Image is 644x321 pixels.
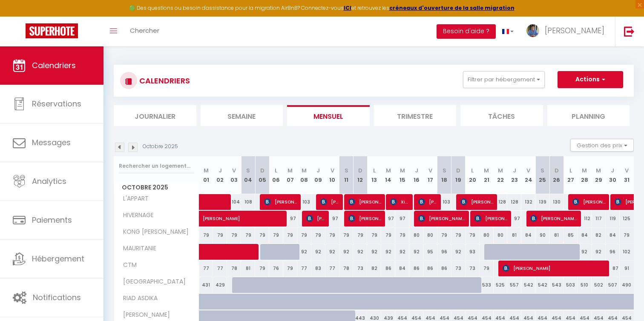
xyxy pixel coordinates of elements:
abbr: D [260,166,264,175]
button: Actions [558,71,623,88]
abbr: M [596,166,601,175]
div: 81 [507,227,521,243]
span: MAURITANIE [115,244,158,253]
div: 73 [353,261,367,276]
div: 429 [213,277,227,293]
div: 84 [578,227,592,243]
p: Octobre 2025 [143,143,178,151]
div: 92 [339,244,354,260]
button: Besoin d'aide ? [437,24,496,39]
div: 96 [606,244,620,260]
span: [PERSON_NAME] [530,210,577,226]
span: Notifications [33,292,81,303]
abbr: M [484,166,489,175]
div: 79 [437,227,451,243]
th: 21 [480,156,494,194]
div: 79 [620,227,634,243]
div: 119 [606,211,620,226]
div: 80 [480,227,494,243]
abbr: J [218,166,222,175]
span: [PERSON_NAME] [203,206,320,222]
div: 92 [451,244,466,260]
div: 533 [480,277,494,293]
div: 139 [535,194,549,210]
div: 79 [367,227,381,243]
div: 84 [521,227,535,243]
div: 73 [466,261,480,276]
th: 03 [227,156,241,194]
span: [PERSON_NAME] [PERSON_NAME] [264,194,297,210]
abbr: J [513,166,516,175]
div: 79 [395,227,409,243]
abbr: S [443,166,446,175]
span: [PERSON_NAME] [545,25,604,36]
strong: créneaux d'ouverture de la salle migration [389,4,515,11]
th: 07 [283,156,297,194]
abbr: M [287,166,293,175]
div: 80 [423,227,437,243]
th: 25 [535,156,549,194]
li: Trimestre [374,105,457,126]
th: 29 [592,156,606,194]
th: 17 [423,156,437,194]
th: 02 [213,156,227,194]
span: [PERSON_NAME] [115,310,172,320]
abbr: V [625,166,629,175]
div: 79 [199,227,213,243]
div: 542 [535,277,549,293]
div: 79 [325,227,339,243]
div: 117 [592,211,606,226]
span: [PERSON_NAME] [306,210,325,226]
div: 84 [395,261,409,276]
div: 132 [521,194,535,210]
div: 86 [409,261,423,276]
div: 82 [592,227,606,243]
div: 73 [451,261,466,276]
div: 92 [592,244,606,260]
abbr: S [345,166,348,175]
th: 10 [325,156,339,194]
div: 83 [311,261,325,276]
div: 92 [381,244,395,260]
div: 95 [423,244,437,260]
div: 93 [466,244,480,260]
div: 557 [507,277,521,293]
div: 79 [381,227,395,243]
div: 92 [395,244,409,260]
a: ICI [344,4,351,11]
span: [PERSON_NAME] [572,194,605,210]
abbr: J [611,166,614,175]
th: 27 [563,156,578,194]
div: 525 [494,277,508,293]
abbr: V [526,166,530,175]
div: 79 [466,227,480,243]
div: 86 [381,261,395,276]
div: 79 [311,227,325,243]
span: Octobre 2025 [114,181,199,194]
span: [PERSON_NAME] [348,210,381,226]
abbr: L [373,166,376,175]
div: 79 [353,227,367,243]
abbr: L [569,166,572,175]
img: Super Booking [26,23,78,38]
li: Tâches [460,105,543,126]
div: 77 [325,261,339,276]
h3: CALENDRIERS [137,71,190,90]
span: [PERSON_NAME] [503,260,606,276]
div: 103 [297,194,311,210]
th: 14 [381,156,395,194]
abbr: M [400,166,405,175]
div: 79 [339,227,354,243]
abbr: S [540,166,544,175]
div: 128 [494,194,508,210]
abbr: L [471,166,474,175]
div: 92 [311,244,325,260]
div: 85 [563,227,578,243]
abbr: M [498,166,503,175]
th: 31 [620,156,634,194]
span: [GEOGRAPHIC_DATA] [115,277,188,287]
div: 92 [367,244,381,260]
a: Chercher [124,17,166,46]
div: 79 [269,227,283,243]
input: Rechercher un logement... [119,158,194,174]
